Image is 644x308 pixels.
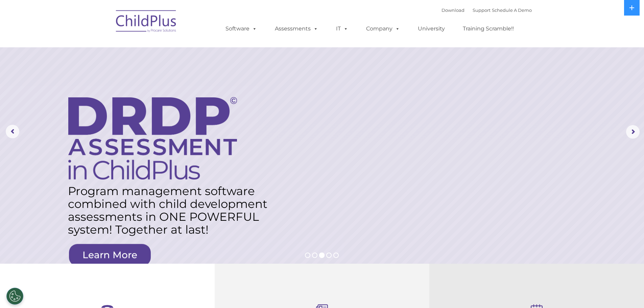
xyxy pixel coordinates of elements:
[68,97,237,180] img: DRDP Assessment in ChildPlus
[411,22,452,35] a: University
[329,22,355,35] a: IT
[94,45,115,50] span: Last name
[359,22,407,35] a: Company
[219,22,264,35] a: Software
[69,244,151,266] a: Learn More
[268,22,325,35] a: Assessments
[94,72,123,77] span: Phone number
[442,7,464,13] a: Download
[68,185,274,236] rs-layer: Program management software combined with child development assessments in ONE POWERFUL system! T...
[113,5,180,39] img: ChildPlus by Procare Solutions
[473,7,491,13] a: Support
[6,288,23,305] button: Cookies Settings
[442,7,532,13] font: |
[456,22,521,35] a: Training Scramble!!
[492,7,532,13] a: Schedule A Demo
